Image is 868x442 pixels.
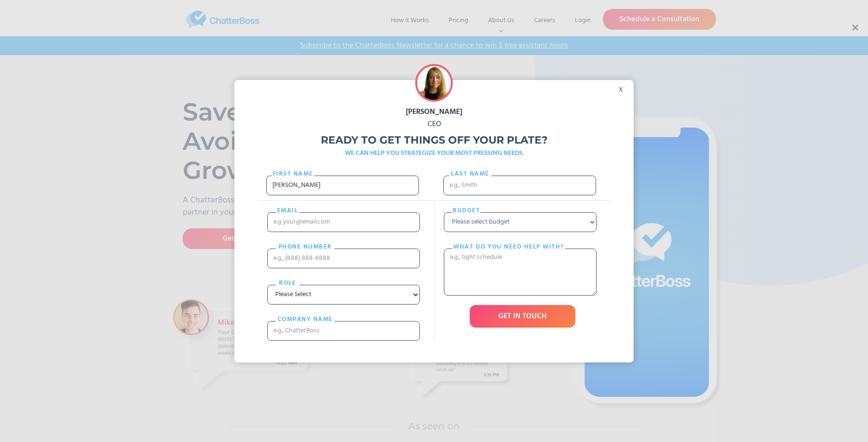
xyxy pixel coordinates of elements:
[267,249,420,268] input: e.g., (888) 888-8888
[276,279,299,288] label: Role
[267,321,420,341] input: e.g., ChatterBoss
[234,106,634,118] div: [PERSON_NAME]
[345,148,524,159] strong: WE CAN HELP YOU STRATEGIZE YOUR MOST PRESSING NEEDS.
[267,212,420,232] input: e.g your@email.com
[276,206,299,216] label: email
[276,242,334,252] label: PHONE nUMBER
[612,80,634,94] div: x
[452,206,480,216] label: Budget
[258,164,610,350] form: Freebie Popup Form 2021
[449,169,491,179] label: Last name
[470,305,575,328] input: GET IN TOUCH
[234,118,634,130] div: CEO
[452,242,565,252] label: What do you need help with?
[266,176,419,195] input: e.g., John
[321,134,548,146] strong: Ready to get things off your plate?
[272,169,314,179] label: First Name
[443,176,596,195] input: e.g., Smith
[276,315,334,324] label: cOMPANY NAME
